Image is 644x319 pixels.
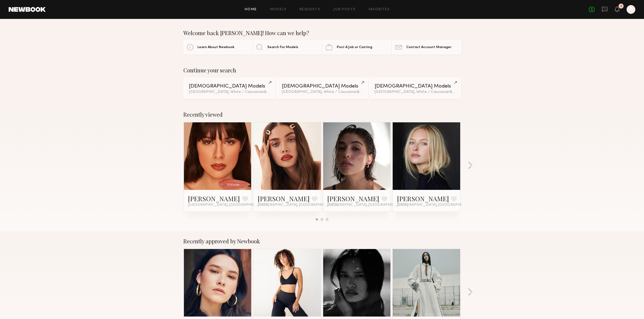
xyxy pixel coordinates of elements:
[258,194,310,203] a: [PERSON_NAME]
[299,8,320,11] a: Requests
[337,46,372,49] span: Post A Job or Casting
[253,41,321,54] a: Search For Models
[184,41,252,54] a: Learn About Newbook
[392,41,460,54] a: Contact Account Manager
[282,90,362,94] div: [GEOGRAPHIC_DATA], White / Caucasian
[184,30,461,36] div: Welcome back [PERSON_NAME]! How can we help?
[198,46,235,49] span: Learn About Newbook
[267,46,298,49] span: Search For Models
[258,203,338,207] span: [GEOGRAPHIC_DATA], [GEOGRAPHIC_DATA]
[188,203,269,207] span: [GEOGRAPHIC_DATA], [GEOGRAPHIC_DATA]
[189,84,269,89] div: [DEMOGRAPHIC_DATA] Models
[188,194,240,203] a: [PERSON_NAME]
[328,194,379,203] a: [PERSON_NAME]
[323,41,391,54] a: Post A Job or Casting
[450,90,476,94] span: & 4 other filter s
[397,194,449,203] a: [PERSON_NAME]
[333,8,356,11] a: Job Posts
[357,90,383,94] span: & 4 other filter s
[189,90,269,94] div: [GEOGRAPHIC_DATA], White / Caucasian
[369,8,390,11] a: Favorites
[184,67,461,73] div: Continue your search
[282,84,362,89] div: [DEMOGRAPHIC_DATA] Models
[245,8,257,11] a: Home
[270,8,286,11] a: Models
[369,78,460,98] a: [DEMOGRAPHIC_DATA] Models[GEOGRAPHIC_DATA], White / Caucasian&4other filters
[397,203,478,207] span: [GEOGRAPHIC_DATA], [GEOGRAPHIC_DATA]
[328,203,408,207] span: [GEOGRAPHIC_DATA], [GEOGRAPHIC_DATA]
[375,84,455,89] div: [DEMOGRAPHIC_DATA] Models
[620,5,622,8] div: 1
[375,90,455,94] div: [GEOGRAPHIC_DATA], White / Caucasian
[184,78,275,98] a: [DEMOGRAPHIC_DATA] Models[GEOGRAPHIC_DATA], White / Caucasian&4other filters
[264,90,290,94] span: & 4 other filter s
[406,46,451,49] span: Contact Account Manager
[184,111,461,118] div: Recently viewed
[276,78,368,98] a: [DEMOGRAPHIC_DATA] Models[GEOGRAPHIC_DATA], White / Caucasian&4other filters
[184,238,461,244] div: Recently approved by Newbook
[627,5,635,14] a: A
